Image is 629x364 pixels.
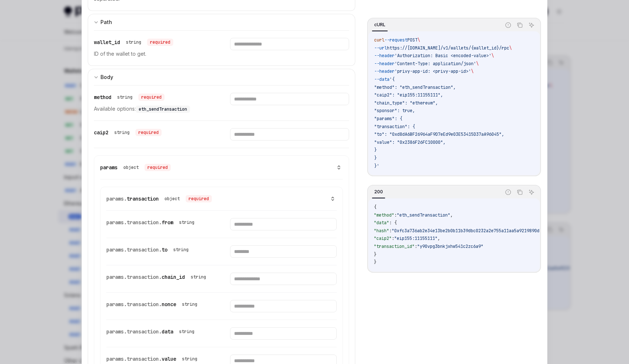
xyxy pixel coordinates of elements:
[94,104,213,113] p: Available options:
[515,20,525,30] button: Copy the contents from the code block
[503,20,513,30] button: Report incorrect code
[372,20,388,29] div: cURL
[94,129,108,136] span: caip2
[471,68,474,74] span: \
[162,274,185,280] span: chain_id
[88,14,355,30] button: expand input section
[100,18,112,27] div: Path
[127,195,159,202] span: transaction
[387,45,509,51] span: https://[DOMAIN_NAME]/v1/wallets/{wallet_id}/rpc
[374,45,387,51] span: --url
[374,155,377,161] span: }
[374,212,394,218] span: "method"
[418,37,420,43] span: \
[374,84,456,90] span: "method": "eth_sendTransaction",
[527,20,536,30] button: Ask AI
[374,252,376,257] span: }
[162,246,167,253] span: to
[415,244,417,249] span: :
[374,100,438,106] span: "chain_type": "ethereum",
[374,204,376,210] span: {
[389,76,395,82] span: '{
[94,128,162,137] div: caip2
[392,236,394,241] span: :
[100,164,118,171] span: params
[106,356,162,362] span: params.transaction.
[106,355,200,363] div: params.transaction.value
[374,76,389,82] span: --data
[395,68,471,74] span: 'privy-app-id: <privy-app-id>'
[135,129,162,136] div: required
[374,131,504,137] span: "to": "0xd8dA6BF26964aF9D7eEd9e03E53415D37aA96045",
[397,212,450,218] span: "eth_sendTransaction"
[374,92,443,98] span: "caip2": "eip155:11155111",
[94,38,173,47] div: wallet_id
[88,69,355,85] button: expand input section
[450,212,453,218] span: ,
[162,328,173,335] span: data
[94,50,213,58] p: ID of the wallet to get.
[100,163,171,172] div: params
[100,73,113,82] div: Body
[374,139,446,145] span: "value": "0x2386F26FC10000",
[394,212,397,218] span: :
[186,195,212,202] div: required
[106,194,212,203] div: params.transaction
[476,61,479,67] span: \
[106,219,162,226] span: params.transaction.
[162,301,176,308] span: nonce
[372,187,385,196] div: 200
[407,37,418,43] span: POST
[106,245,191,254] div: params.transaction.to
[374,108,415,114] span: "sponsor": true,
[374,259,376,265] span: }
[384,37,407,43] span: --request
[162,219,173,226] span: from
[395,61,476,67] span: 'Content-Type: application/json'
[139,106,187,112] span: eth_sendTransaction
[417,244,483,249] span: "y90vpg3bnkjxhw541c2zc6a9"
[94,39,120,45] span: wallet_id
[106,274,162,280] span: params.transaction.
[374,68,395,74] span: --header
[106,218,197,227] div: params.transaction.from
[503,187,513,197] button: Report incorrect code
[515,187,525,197] button: Copy the contents from the code block
[147,39,173,46] div: required
[374,53,395,59] span: --header
[106,300,200,309] div: params.transaction.nonce
[389,220,397,226] span: : {
[392,228,565,234] span: "0xfc3a736ab2e34e13be2b0b11b39dbc0232a2e755a11aa5a9219890d3b2c6c7d8"
[374,61,395,67] span: --header
[94,94,111,100] span: method
[394,236,438,241] span: "eip155:11155111"
[491,53,494,59] span: \
[374,147,377,153] span: }
[138,94,165,101] div: required
[106,195,127,202] span: params.
[145,164,171,171] div: required
[374,124,415,130] span: "transaction": {
[162,356,176,362] span: value
[94,93,165,102] div: method
[527,187,536,197] button: Ask AI
[395,53,491,59] span: 'Authorization: Basic <encoded-value>'
[106,327,197,336] div: params.transaction.data
[389,228,392,234] span: :
[374,228,389,234] span: "hash"
[374,220,389,226] span: "data"
[106,246,162,253] span: params.transaction.
[374,244,415,249] span: "transaction_id"
[106,273,209,281] div: params.transaction.chain_id
[106,301,162,308] span: params.transaction.
[438,236,440,241] span: ,
[106,328,162,335] span: params.transaction.
[374,236,392,241] span: "caip2"
[509,45,512,51] span: \
[374,37,384,43] span: curl
[374,116,402,122] span: "params": {
[374,163,379,169] span: }'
